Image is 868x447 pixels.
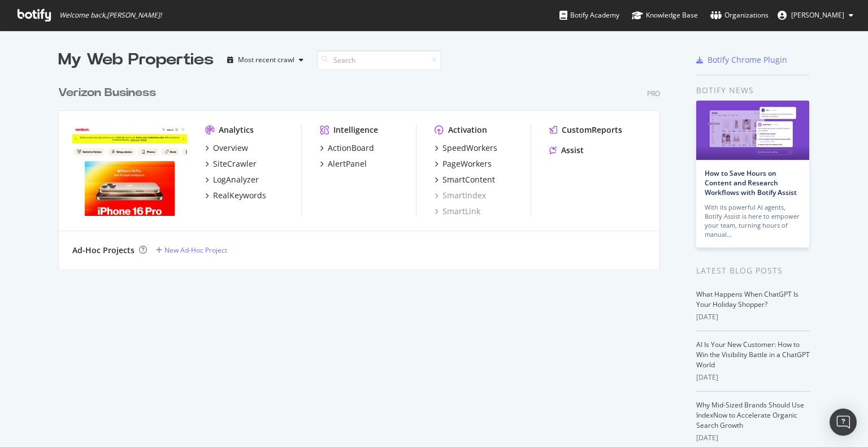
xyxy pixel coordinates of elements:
[647,89,660,98] div: Pro
[559,10,619,21] div: Botify Academy
[72,124,187,216] img: Verizon.com/business
[696,101,809,160] img: How to Save Hours on Content and Research Workflows with Botify Assist
[164,245,227,255] div: New Ad-Hoc Project
[791,10,844,20] span: Deepika S
[549,145,584,156] a: Assist
[435,158,492,170] a: PageWorkers
[223,51,308,69] button: Most recent crawl
[213,190,266,201] div: RealKeywords
[58,71,669,269] div: grid
[696,84,810,97] div: Botify news
[435,206,480,217] a: SmartLink
[320,158,367,170] a: AlertPanel
[696,400,804,430] a: Why Mid-Sized Brands Should Use IndexNow to Accelerate Organic Search Growth
[696,312,810,322] div: [DATE]
[205,158,257,170] a: SiteCrawler
[333,124,378,136] div: Intelligence
[205,142,248,154] a: Overview
[328,158,367,170] div: AlertPanel
[213,174,259,185] div: LogAnalyzer
[317,50,441,70] input: Search
[435,190,486,201] a: SmartIndex
[696,264,810,277] div: Latest Blog Posts
[705,203,801,239] div: With its powerful AI agents, Botify Assist is here to empower your team, turning hours of manual…
[213,142,248,154] div: Overview
[632,10,698,21] div: Knowledge Base
[830,409,857,436] div: Open Intercom Messenger
[442,142,497,154] div: SpeedWorkers
[213,158,257,170] div: SiteCrawler
[59,11,162,20] span: Welcome back, [PERSON_NAME] !
[219,124,254,136] div: Analytics
[442,158,492,170] div: PageWorkers
[320,142,374,154] a: ActionBoard
[696,340,810,370] a: AI Is Your New Customer: How to Win the Visibility Battle in a ChatGPT World
[205,190,266,201] a: RealKeywords
[205,174,259,185] a: LogAnalyzer
[58,49,214,71] div: My Web Properties
[328,142,374,154] div: ActionBoard
[58,85,156,101] div: Verizon Business
[705,168,797,197] a: How to Save Hours on Content and Research Workflows with Botify Assist
[435,174,495,185] a: SmartContent
[156,245,227,255] a: New Ad-Hoc Project
[769,6,862,24] button: [PERSON_NAME]
[58,85,160,101] a: Verizon Business
[72,245,134,256] div: Ad-Hoc Projects
[710,10,769,21] div: Organizations
[696,372,810,383] div: [DATE]
[561,145,584,156] div: Assist
[696,289,798,309] a: What Happens When ChatGPT Is Your Holiday Shopper?
[448,124,487,136] div: Activation
[238,57,294,63] div: Most recent crawl
[696,433,810,443] div: [DATE]
[562,124,622,136] div: CustomReports
[435,142,497,154] a: SpeedWorkers
[696,54,787,66] a: Botify Chrome Plugin
[708,54,787,66] div: Botify Chrome Plugin
[549,124,622,136] a: CustomReports
[442,174,495,185] div: SmartContent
